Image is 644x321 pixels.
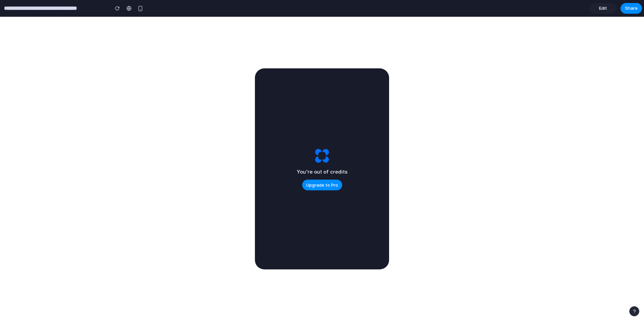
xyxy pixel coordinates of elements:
[625,5,638,12] span: Share
[590,3,616,14] a: Edit
[297,168,347,176] h2: You're out of credits
[599,5,607,12] span: Edit
[306,182,338,189] span: Upgrade to Pro
[621,3,642,14] button: Share
[302,180,342,190] button: Upgrade to Pro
